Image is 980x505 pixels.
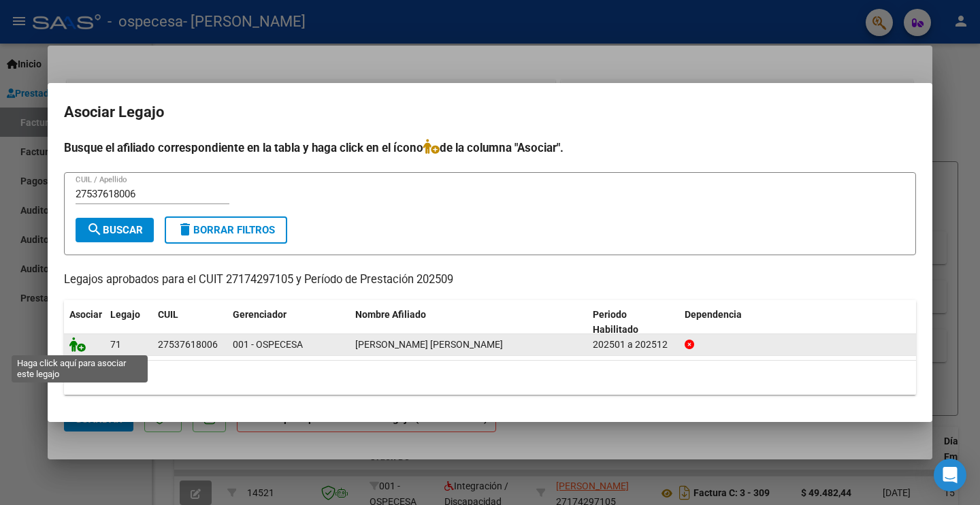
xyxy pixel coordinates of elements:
[64,272,916,289] p: Legajos aprobados para el CUIT 27174297105 y Período de Prestación 202509
[76,218,154,242] button: Buscar
[685,309,742,320] span: Dependencia
[355,339,503,350] span: FERREYRA ZOE MAGALI
[158,309,178,320] span: CUIL
[177,224,275,236] span: Borrar Filtros
[177,221,193,238] mat-icon: delete
[587,300,679,345] datatable-header-cell: Periodo Habilitado
[233,339,303,350] span: 001 - OSPECESA
[233,309,287,320] span: Gerenciador
[110,309,140,320] span: Legajo
[593,337,674,353] div: 202501 a 202512
[105,300,152,345] datatable-header-cell: Legajo
[165,216,287,244] button: Borrar Filtros
[86,224,143,236] span: Buscar
[227,300,350,345] datatable-header-cell: Gerenciador
[69,309,102,320] span: Asociar
[934,459,966,491] div: Open Intercom Messenger
[350,300,587,345] datatable-header-cell: Nombre Afiliado
[110,339,121,350] span: 71
[355,309,426,320] span: Nombre Afiliado
[64,300,105,345] datatable-header-cell: Asociar
[86,221,103,238] mat-icon: search
[64,99,916,125] h2: Asociar Legajo
[593,309,638,336] span: Periodo Habilitado
[152,300,227,345] datatable-header-cell: CUIL
[64,139,916,157] h4: Busque el afiliado correspondiente en la tabla y haga click en el ícono de la columna "Asociar".
[679,300,917,345] datatable-header-cell: Dependencia
[64,361,916,395] div: 1 registros
[158,337,218,353] div: 27537618006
